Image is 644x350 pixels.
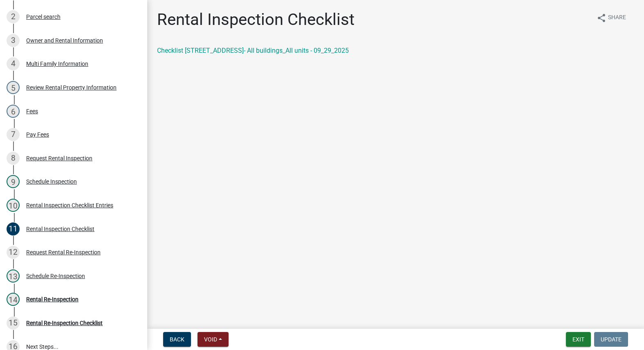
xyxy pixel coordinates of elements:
[197,332,229,347] button: Void
[26,155,92,161] div: Request Rental Inspection
[26,85,117,90] div: Review Rental Property Information
[7,81,20,94] div: 5
[7,57,20,70] div: 4
[26,249,101,255] div: Request Rental Re-Inspection
[7,10,20,23] div: 2
[26,14,61,20] div: Parcel search
[26,202,113,208] div: Rental Inspection Checklist Entries
[566,332,591,347] button: Exit
[7,34,20,47] div: 3
[7,222,20,236] div: 11
[7,246,20,259] div: 12
[7,152,20,165] div: 8
[7,199,20,212] div: 10
[26,320,103,326] div: Rental Re-Inspection Checklist
[26,61,88,67] div: Multi Family Information
[204,336,217,343] span: Void
[7,128,20,141] div: 7
[26,108,38,114] div: Fees
[7,269,20,283] div: 13
[26,226,94,232] div: Rental Inspection Checklist
[26,273,85,279] div: Schedule Re-Inspection
[26,132,49,137] div: Pay Fees
[170,336,184,343] span: Back
[597,13,606,23] i: share
[157,47,349,54] a: Checklist [STREET_ADDRESS]- All buildings_All units - 09_29_2025
[7,105,20,118] div: 6
[26,296,79,302] div: Rental Re-Inspection
[7,316,20,330] div: 15
[590,10,633,26] button: shareShare
[7,175,20,188] div: 9
[608,13,626,23] span: Share
[26,179,77,184] div: Schedule Inspection
[163,332,191,347] button: Back
[157,10,355,29] h1: Rental Inspection Checklist
[594,332,628,347] button: Update
[7,293,20,306] div: 14
[601,336,622,343] span: Update
[26,38,103,43] div: Owner and Rental Information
